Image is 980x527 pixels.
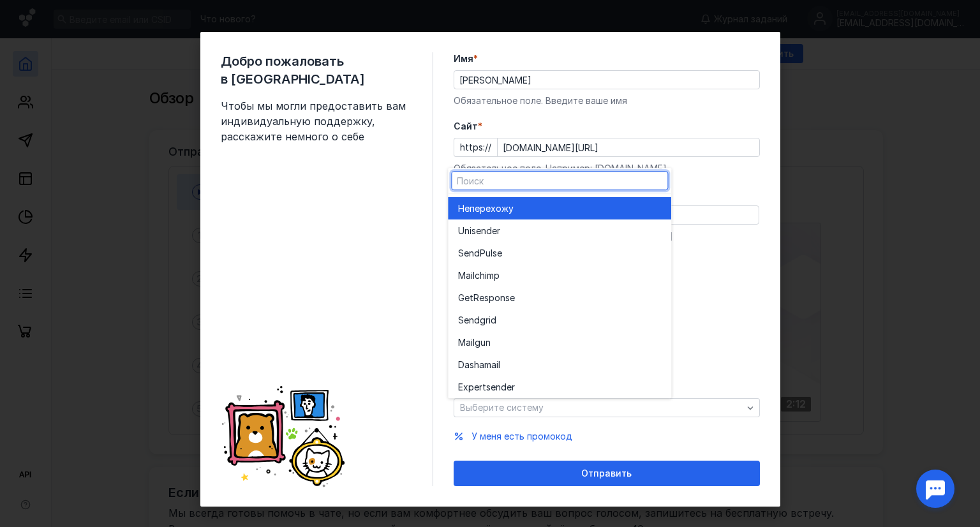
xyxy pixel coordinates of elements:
span: gun [475,336,491,349]
span: Dashamai [458,359,498,371]
div: Обязательное поле. Введите ваше имя [454,94,760,107]
button: Unisender [448,219,671,242]
span: Имя [454,52,473,65]
button: Dashamail [448,353,671,376]
button: GetResponse [448,286,671,309]
span: Cайт [454,120,478,133]
span: etResponse [464,292,515,304]
span: r [497,225,500,237]
button: SendPulse [448,242,671,264]
span: id [489,314,496,327]
span: У меня есть промокод [471,431,572,442]
span: Mail [458,336,475,349]
span: Sendgr [458,314,489,327]
span: Выберите систему [460,402,544,413]
span: pertsender [468,381,515,394]
span: Mailchim [458,269,494,282]
span: G [458,292,464,304]
span: Не [458,202,470,215]
span: Отправить [581,468,632,479]
span: Добро пожаловать в [GEOGRAPHIC_DATA] [221,52,412,88]
button: Expertsender [448,376,671,398]
div: Обязательное поле. Например: [DOMAIN_NAME] [454,162,760,175]
span: e [497,247,502,260]
button: Mailgun [448,331,671,353]
span: перехожу [470,202,514,215]
span: Ex [458,381,468,394]
span: SendPuls [458,247,497,260]
span: p [494,269,500,282]
button: Отправить [454,461,760,486]
span: l [498,359,500,371]
button: Выберите систему [454,398,760,417]
div: grid [448,194,671,398]
input: Поиск [452,172,667,189]
button: У меня есть промокод [471,430,572,443]
span: Unisende [458,225,497,237]
button: Sendgrid [448,309,671,331]
span: Чтобы мы могли предоставить вам индивидуальную поддержку, расскажите немного о себе [221,98,412,144]
button: Неперехожу [448,197,671,219]
button: Mailchimp [448,264,671,286]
